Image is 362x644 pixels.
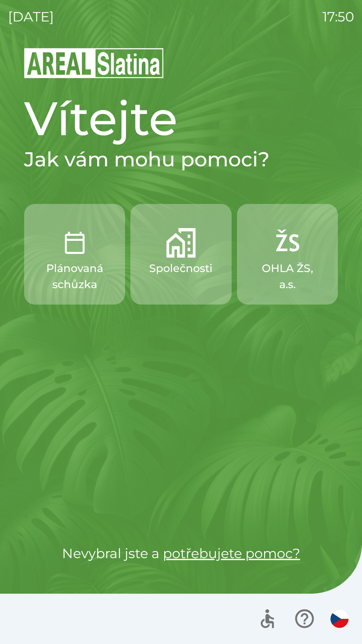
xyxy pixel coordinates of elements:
a: potřebujete pomoc? [163,545,300,561]
img: 9f72f9f4-8902-46ff-b4e6-bc4241ee3c12.png [273,228,302,258]
img: 58b4041c-2a13-40f9-aad2-b58ace873f8c.png [166,228,196,258]
p: [DATE] [8,7,54,27]
p: Společnosti [149,260,213,276]
img: 0ea463ad-1074-4378-bee6-aa7a2f5b9440.png [60,228,89,258]
h1: Vítejte [24,90,338,147]
button: Plánovaná schůzka [24,204,125,305]
img: cs flag [330,610,349,628]
button: Společnosti [130,204,231,305]
p: Plánovaná schůzka [40,260,109,292]
p: Nevybral jste a [24,543,338,563]
button: OHLA ŽS, a.s. [237,204,338,305]
p: 17:50 [322,7,354,27]
img: Logo [24,47,338,79]
p: OHLA ŽS, a.s. [253,260,322,292]
h2: Jak vám mohu pomoci? [24,147,338,172]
